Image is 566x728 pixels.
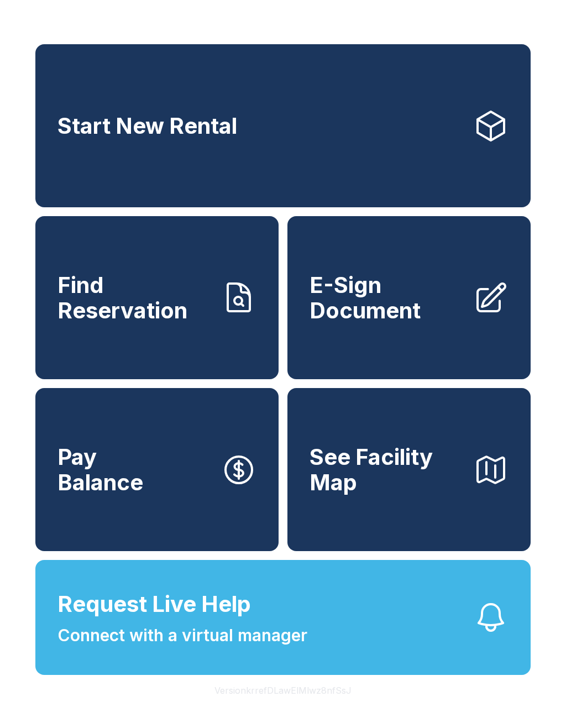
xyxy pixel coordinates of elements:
[57,444,143,495] span: Pay Balance
[35,216,279,379] a: Find Reservation
[57,623,307,648] span: Connect with a virtual manager
[310,273,464,323] span: E-Sign Document
[35,388,279,551] button: PayBalance
[57,588,251,621] span: Request Live Help
[310,444,464,495] span: See Facility Map
[287,388,531,551] button: See Facility Map
[57,273,212,323] span: Find Reservation
[35,44,531,207] a: Start New Rental
[57,113,237,139] span: Start New Rental
[206,675,360,706] button: VersionkrrefDLawElMlwz8nfSsJ
[35,560,531,675] button: Request Live HelpConnect with a virtual manager
[287,216,531,379] a: E-Sign Document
